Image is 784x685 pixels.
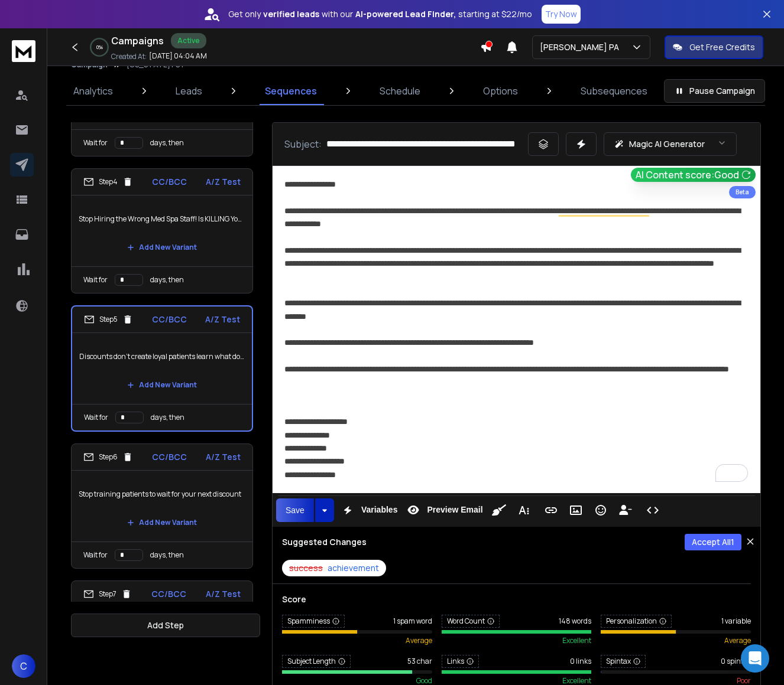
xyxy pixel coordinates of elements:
span: Subject Length [282,655,351,668]
p: Magic AI Generator [629,138,705,150]
div: Step 5 [84,314,133,325]
p: CC/BCC [152,451,187,463]
p: Leads [176,84,202,98]
p: days, then [150,275,184,285]
button: Magic AI Generator [604,132,737,156]
span: 148 words [559,616,591,626]
p: [DATE] 04:04 AM [149,51,207,61]
button: More Text [513,498,535,522]
button: Insert Link (⌘K) [540,498,562,522]
span: success [289,562,323,574]
p: A/Z Test [206,176,241,188]
p: Created At: [111,52,147,61]
button: Add Step [71,614,260,637]
span: Word Count [442,615,500,628]
p: Discounts don’t create loyal patients learn what does [79,340,245,373]
p: 0 % [96,44,103,51]
span: excellent [562,636,591,645]
button: AI Content score:Good [631,168,756,182]
p: Stop Hiring the Wrong Med Spa Staff! Is KILLING Your Growth! [79,203,245,236]
button: C [12,654,35,678]
a: Leads [169,77,209,105]
button: Add New Variant [118,511,206,534]
span: 1 variable [721,616,751,626]
div: Beta [729,186,756,198]
span: 53 char [407,657,432,666]
a: Schedule [372,77,427,105]
p: Get Free Credits [689,41,755,53]
span: Preview Email [425,505,485,515]
a: Analytics [66,77,120,105]
p: Wait for [83,275,108,285]
p: Options [483,84,518,98]
button: Save [276,498,314,522]
p: Stop training patients to wait for your next discount [79,478,245,511]
button: Add New Variant [118,236,206,259]
p: [PERSON_NAME] PA [540,41,624,53]
span: achievement [328,562,379,574]
strong: verified leads [263,8,319,20]
p: Wait for [84,413,108,422]
button: Try Now [542,5,581,24]
p: Subject: [284,137,322,151]
p: Get only with our starting at $22/mo [228,8,532,20]
li: Step5CC/BCCA/Z TestDiscounts don’t create loyal patients learn what doesAdd New VariantWait forda... [71,305,253,432]
div: Step 7 [83,589,132,599]
div: Open Intercom Messenger [741,644,769,673]
span: average [724,636,751,645]
span: average [406,636,432,645]
strong: AI-powered Lead Finder, [355,8,456,20]
div: Step 4 [83,177,133,187]
p: CC/BCC [151,588,186,600]
div: Active [171,33,206,48]
p: A/Z Test [206,451,241,463]
button: Code View [642,498,664,522]
p: Analytics [73,84,113,98]
span: 0 spintax [721,657,751,666]
span: Spamminess [282,615,345,628]
p: A/Z Test [206,588,241,600]
a: Options [476,77,525,105]
p: CC/BCC [152,176,187,188]
a: Sequences [258,77,324,105]
span: 1 spam word [393,616,432,626]
p: Sequences [265,84,317,98]
p: days, then [150,550,184,560]
p: Wait for [83,550,108,560]
span: 0 links [570,657,591,666]
p: days, then [151,413,184,422]
button: Pause Campaign [664,79,765,103]
span: Links [442,655,479,668]
span: Variables [359,505,400,515]
p: Try Now [545,8,577,20]
button: Variables [336,498,400,522]
p: CC/BCC [152,314,187,325]
p: Wait for [83,138,108,148]
p: A/Z Test [205,314,240,325]
button: Preview Email [402,498,485,522]
li: Step4CC/BCCA/Z TestStop Hiring the Wrong Med Spa Staff! Is KILLING Your Growth!Add New VariantWai... [71,168,253,293]
button: Insert Unsubscribe Link [614,498,637,522]
h3: Suggested Changes [282,536,367,548]
button: Insert Image (⌘P) [565,498,587,522]
p: days, then [150,138,184,148]
li: Step6CC/BCCA/Z TestStop training patients to wait for your next discountAdd New VariantWait forda... [71,443,253,569]
a: Subsequences [574,77,655,105]
button: Emoticons [589,498,612,522]
h3: Score [282,593,751,605]
span: Personalization [601,615,672,628]
button: Get Free Credits [665,35,763,59]
p: Subsequences [581,84,647,98]
p: Schedule [380,84,420,98]
div: Step 6 [83,452,133,462]
span: Spintax [601,655,646,668]
div: To enrich screen reader interactions, please activate Accessibility in Grammarly extension settings [273,166,760,493]
h1: Campaigns [111,34,164,48]
img: logo [12,40,35,62]
button: Accept All1 [685,534,741,550]
button: Add New Variant [118,373,206,397]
